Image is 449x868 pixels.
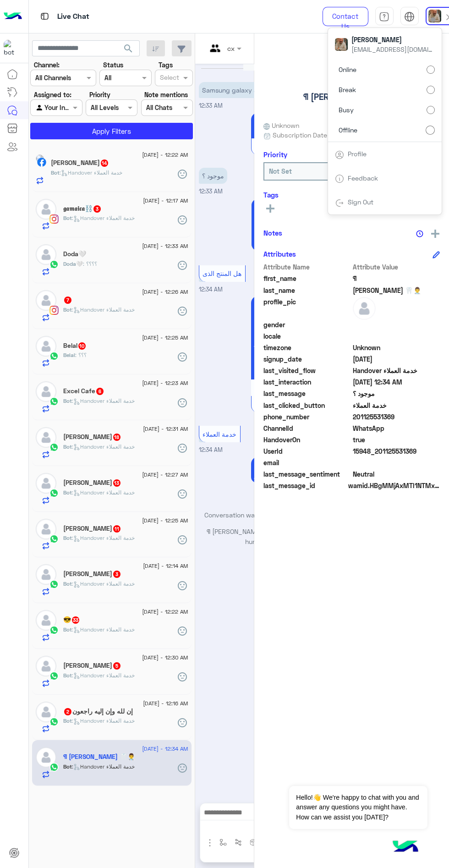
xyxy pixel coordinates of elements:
h5: Doda🤍 [63,250,86,258]
span: Belal [63,352,75,358]
img: tab [335,150,344,159]
img: defaultAdmin.png [36,244,56,265]
span: [DATE] - 12:34 AM [142,745,188,753]
input: Offline [426,126,435,135]
h5: 😎 [63,616,80,624]
span: [DATE] - 12:22 AM [142,608,188,616]
span: 6 [96,388,104,395]
img: defaultAdmin.png [36,702,56,722]
span: Online [339,65,356,74]
span: Bot [63,672,72,679]
span: : Handover خدمة العملاء [72,580,135,587]
span: first_name [263,274,351,283]
span: موجود ؟ [353,389,440,398]
p: 16/8/2025, 12:33 AM [199,82,276,98]
span: UserId [263,446,351,456]
span: ؟؟؟؟ [83,260,97,267]
span: 3 [113,571,120,578]
span: : Handover خدمة العملاء [72,397,135,404]
span: signup_date [263,354,351,364]
button: Apply Filters [30,123,193,139]
span: : Handover خدمة العملاء [72,306,135,313]
span: خدمة العملاء [353,401,440,410]
span: 2 [64,708,71,715]
span: Subscription Date : [DATE] [273,130,352,140]
button: Trigger scenario [231,835,246,850]
img: add [431,230,439,238]
img: Trigger scenario [235,839,242,846]
span: 12:33 AM [199,102,223,109]
img: 1403182699927242 [4,40,20,56]
span: هل المنتج الذى [203,269,241,277]
span: : Handover خدمة العملاء [72,763,135,770]
span: 201125531369 [353,412,440,422]
span: last_visited_flow [263,366,351,375]
input: Busy [427,106,435,114]
span: ؟؟؟ [75,352,87,358]
span: last_message_id [263,481,346,490]
h5: Hana Fouda [51,159,109,167]
h6: Notes [263,229,282,237]
h6: [DATE] [243,64,294,71]
span: Attribute Name [263,262,351,272]
span: [EMAIL_ADDRESS][DOMAIN_NAME] [351,44,434,54]
span: [DATE] - 12:30 AM [142,654,188,662]
span: Handover خدمة العملاء [353,366,440,375]
span: [DATE] - 12:26 AM [142,288,188,296]
span: 0 [353,469,440,479]
h5: Mostafa Mahmoud [63,525,121,533]
span: Bot [63,397,72,404]
img: send attachment [204,837,215,848]
span: email [263,458,351,467]
a: Contact Us [323,7,368,26]
span: Doda🤍 [63,260,83,267]
span: last_message_sentiment [263,469,351,479]
h5: Belal [63,342,87,350]
span: : Handover خدمة العملاء [72,672,135,679]
label: Status [103,60,123,70]
span: timezone [263,343,351,352]
label: Priority [89,90,110,99]
img: defaultAdmin.png [36,381,56,402]
img: WhatsApp [49,717,59,726]
img: userImage [428,10,441,22]
span: : Handover خدمة العملاء [72,534,135,541]
span: 18 [113,434,120,441]
img: WhatsApp [49,763,59,772]
span: Bot [63,580,72,587]
span: [PERSON_NAME] [351,35,434,44]
span: [DATE] - 12:22 AM [142,151,188,159]
img: select flow [219,839,227,846]
span: Dr. Abdelrahman 🦷👨‍⚕️ [353,286,440,295]
span: Busy [339,105,354,115]
label: Assigned to: [34,90,71,99]
h5: Ahmed [63,479,121,487]
span: 12:34 AM [199,286,223,293]
img: Instagram [49,214,59,224]
span: 5 [113,662,120,670]
img: WhatsApp [49,352,59,361]
span: 10 [78,342,86,350]
span: Bot [63,763,72,770]
img: defaultAdmin.png [36,199,56,220]
img: tab [39,11,50,22]
label: Note mentions [144,90,188,99]
span: 14 [101,159,108,167]
span: Unknown [353,343,440,352]
img: WhatsApp [49,580,59,589]
span: last_name [263,286,351,295]
a: Profile [348,150,367,158]
img: WhatsApp [49,260,59,269]
img: WhatsApp [49,671,59,681]
label: Channel: [34,60,60,70]
span: null [353,320,440,330]
img: tab [335,198,344,208]
span: 2025-08-15T21:34:46.2Z [353,377,440,387]
span: last_clicked_button [263,401,351,410]
span: Offline [339,125,357,135]
img: defaultAdmin.png [353,297,376,320]
span: Bot [63,306,72,313]
img: hulul-logo.png [389,831,422,863]
input: Online [427,66,435,74]
span: [DATE] - 12:14 AM [143,562,188,570]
